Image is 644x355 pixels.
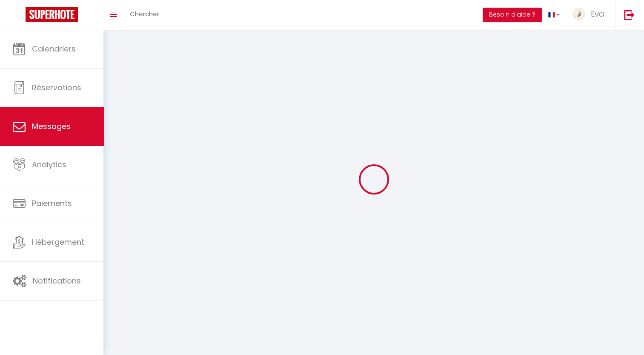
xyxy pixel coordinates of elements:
span: Eva [591,9,604,19]
span: Messages [32,121,71,132]
iframe: Chat [608,317,638,349]
img: logout [624,9,635,20]
button: Besoin d'aide ? [483,8,542,22]
span: Analytics [32,159,66,170]
span: Réservations [32,82,81,93]
img: Super Booking [26,7,78,22]
img: ... [572,8,585,20]
span: Chercher [130,9,159,18]
span: Calendriers [32,43,76,54]
span: Hébergement [32,237,84,247]
span: Notifications [33,275,81,286]
span: Paiements [32,198,72,209]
